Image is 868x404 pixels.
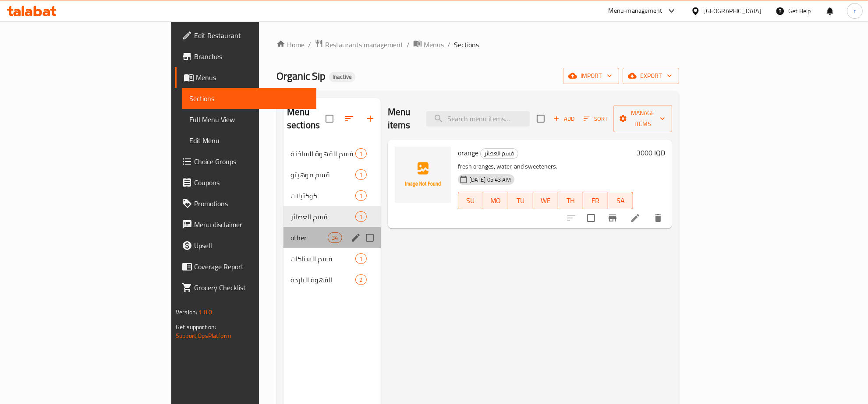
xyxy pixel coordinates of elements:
span: 1 [356,213,366,221]
a: Restaurants management [315,39,403,50]
span: WE [537,194,555,207]
span: Grocery Checklist [194,282,309,293]
span: Add item [550,112,578,126]
span: r [854,6,856,16]
div: قسم العصائر1 [283,206,381,227]
span: export [630,70,672,81]
a: Choice Groups [175,151,316,172]
a: Full Menu View [182,109,316,130]
button: import [563,68,619,84]
span: MO [487,194,505,207]
span: 1 [356,171,366,179]
nav: Menu sections [283,140,381,294]
span: Get support on: [176,321,216,333]
button: FR [583,192,608,209]
a: Menus [413,39,444,50]
span: other [291,232,328,243]
span: Branches [194,51,309,62]
span: 1 [356,192,366,200]
div: items [355,211,366,222]
span: 1.0.0 [198,306,212,318]
span: Sort [584,114,608,124]
div: other34edit [283,227,381,248]
li: / [407,39,410,50]
span: Menus [196,72,309,83]
span: [DATE] 05:43 AM [466,176,514,184]
button: edit [349,231,362,244]
div: قسم السناكات1 [283,248,381,269]
button: SU [458,192,483,209]
span: Menu disclaimer [194,219,309,230]
span: Sort sections [339,108,360,129]
span: TU [512,194,530,207]
div: items [355,148,366,159]
a: Promotions [175,193,316,214]
div: قسم موهيتو1 [283,164,381,185]
div: قسم العصائر [480,148,518,159]
span: Inactive [329,73,355,81]
button: TU [508,192,533,209]
a: Support.OpsPlatform [176,330,231,341]
span: 1 [356,255,366,263]
span: قسم العصائر [291,211,356,222]
a: Sections [182,88,316,109]
span: Organic Sip [276,66,326,86]
span: القهوة الباردة [291,274,356,285]
button: export [623,68,679,84]
h2: Menu items [388,105,416,132]
span: Coupons [194,177,309,188]
span: SA [612,194,630,207]
button: Manage items [613,105,672,132]
button: SA [608,192,633,209]
span: Sections [189,93,309,104]
span: Select all sections [320,109,339,128]
a: Menus [175,67,316,88]
span: قسم السناكات [291,253,356,264]
a: Edit Restaurant [175,25,316,46]
div: items [355,274,366,285]
span: Choice Groups [194,156,309,167]
span: 34 [328,234,341,242]
span: FR [587,194,605,207]
button: TH [558,192,583,209]
button: delete [648,207,669,228]
span: Edit Restaurant [194,30,309,41]
button: WE [533,192,558,209]
a: Menu disclaimer [175,214,316,235]
img: orange [395,147,451,203]
span: Promotions [194,198,309,209]
div: قسم القهوة الساخنة1 [283,143,381,164]
span: قسم العصائر [481,148,518,158]
span: قسم موهيتو [291,169,356,180]
button: Add [550,112,578,126]
button: Add section [360,108,381,129]
a: Branches [175,46,316,67]
div: كوكتيلات1 [283,185,381,206]
span: orange [458,146,478,159]
span: Select to update [582,209,600,227]
a: Edit Menu [182,130,316,151]
span: Upsell [194,240,309,251]
button: Sort [581,112,610,126]
span: Full Menu View [189,114,309,125]
button: Branch-specific-item [602,207,623,228]
a: Edit menu item [630,213,641,223]
span: Sections [454,39,479,50]
a: Coverage Report [175,256,316,277]
span: Edit Menu [189,135,309,146]
a: Grocery Checklist [175,277,316,298]
li: / [447,39,450,50]
a: Coupons [175,172,316,193]
p: fresh oranges, water, and sweeteners. [458,161,633,172]
h6: 3000 IQD [637,147,665,159]
span: Select section [531,109,550,128]
span: import [570,70,612,81]
span: 2 [356,276,366,284]
div: [GEOGRAPHIC_DATA] [704,6,762,16]
span: قسم القهوة الساخنة [291,148,356,159]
